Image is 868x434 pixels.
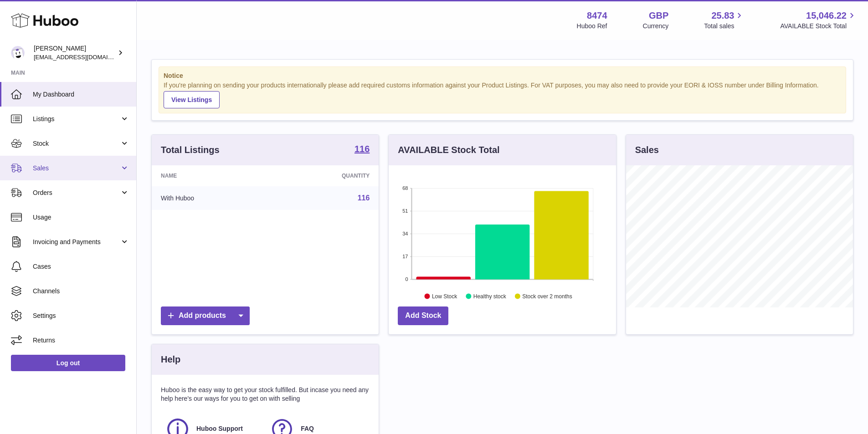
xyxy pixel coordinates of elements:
[161,353,180,366] h3: Help
[161,144,220,156] h3: Total Listings
[403,185,408,191] text: 68
[33,115,120,123] span: Listings
[33,262,129,271] span: Cases
[780,10,857,31] a: 15,046.22 AVAILABLE Stock Total
[406,276,408,282] text: 0
[398,144,499,156] h3: AVAILABLE Stock Total
[33,90,129,99] span: My Dashboard
[196,424,243,433] span: Huboo Support
[577,22,607,31] div: Huboo Ref
[33,164,120,173] span: Sales
[403,254,408,259] text: 17
[152,165,272,186] th: Name
[161,386,370,403] p: Huboo is the easy way to get your stock fulfilled. But incase you need any help here's our ways f...
[33,139,120,148] span: Stock
[11,355,125,371] a: Log out
[704,10,745,31] a: 25.83 Total sales
[635,144,659,156] h3: Sales
[11,46,25,60] img: orders@neshealth.com
[643,22,669,31] div: Currency
[164,71,841,80] strong: Notice
[473,293,507,299] text: Healthy stock
[33,189,120,197] span: Orders
[33,336,129,345] span: Returns
[806,10,847,22] span: 15,046.22
[164,81,841,108] div: If you're planning on sending your products internationally please add required customs informati...
[33,238,120,246] span: Invoicing and Payments
[354,144,370,155] a: 116
[34,53,134,61] span: [EMAIL_ADDRESS][DOMAIN_NAME]
[780,22,857,31] span: AVAILABLE Stock Total
[161,306,250,325] a: Add products
[301,424,314,433] span: FAQ
[33,287,129,296] span: Channels
[358,194,370,202] a: 116
[523,293,572,299] text: Stock over 2 months
[587,10,607,22] strong: 8474
[711,10,734,22] span: 25.83
[272,165,379,186] th: Quantity
[152,186,272,210] td: With Huboo
[34,44,116,61] div: [PERSON_NAME]
[704,22,745,31] span: Total sales
[33,213,129,222] span: Usage
[164,91,220,108] a: View Listings
[354,144,370,153] strong: 116
[432,293,457,299] text: Low Stock
[403,231,408,236] text: 34
[649,10,668,22] strong: GBP
[33,311,129,320] span: Settings
[398,306,448,325] a: Add Stock
[403,208,408,214] text: 51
